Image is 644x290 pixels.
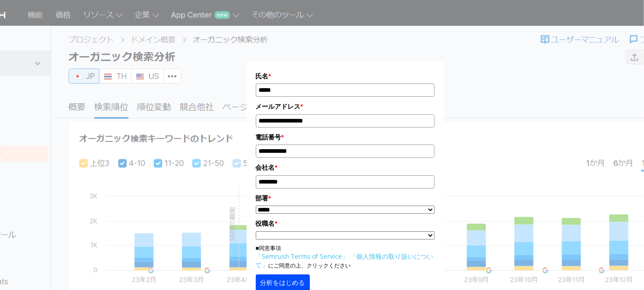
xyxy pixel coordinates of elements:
label: 部署 [256,193,435,203]
a: 「個人情報の取り扱いについて」 [256,252,434,269]
label: 役職名 [256,218,435,229]
a: 「Semrush Terms of Service」 [256,252,349,261]
label: 電話番号 [256,132,435,142]
label: 会社名 [256,162,435,173]
p: ■同意事項 にご同意の上、クリックください [256,244,435,270]
label: メールアドレス [256,101,435,112]
label: 氏名 [256,71,435,81]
